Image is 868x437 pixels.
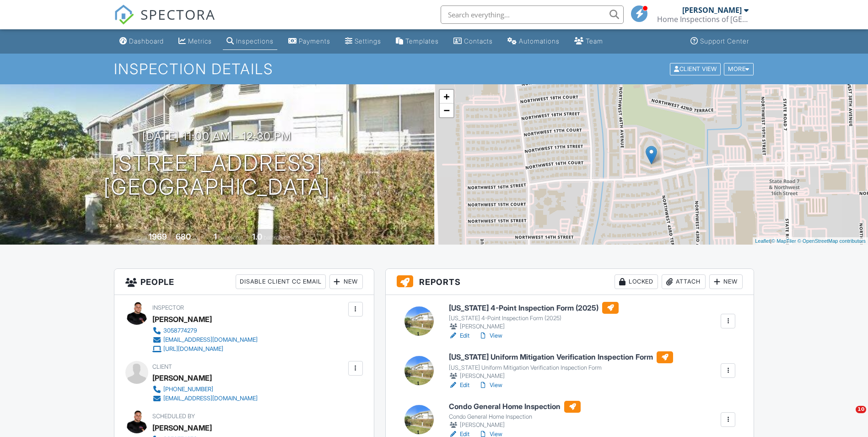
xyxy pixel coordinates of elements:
[114,269,374,295] h3: People
[586,37,603,45] div: Team
[449,351,673,363] h6: [US_STATE] Uniform Mitigation Verification Inspection Form
[657,15,749,24] div: Home Inspections of Southeast FL, Inc.
[285,33,334,50] a: Payments
[479,381,502,390] a: View
[152,335,258,344] a: [EMAIL_ADDRESS][DOMAIN_NAME]
[341,33,385,50] a: Settings
[440,90,453,104] a: Zoom in
[615,274,658,289] div: Locked
[724,63,754,75] div: More
[114,61,755,77] h1: Inspection Details
[223,33,277,50] a: Inspections
[129,37,164,45] div: Dashboard
[449,371,673,381] div: [PERSON_NAME]
[449,401,581,413] h6: Condo General Home Inspection
[137,234,147,241] span: Built
[192,234,205,241] span: sq. ft.
[152,421,212,435] div: [PERSON_NAME]
[140,5,216,24] span: SPECTORA
[449,315,619,322] div: [US_STATE] 4-Point Inspection Form (2025)
[163,345,223,353] div: [URL][DOMAIN_NAME]
[449,364,673,371] div: [US_STATE] Uniform Mitigation Verification Inspection Form
[175,33,216,50] a: Metrics
[449,302,619,314] h6: [US_STATE] 4-Point Inspection Form (2025)
[163,327,197,334] div: 3058774279
[449,331,469,340] a: Edit
[449,381,469,390] a: Edit
[687,33,753,50] a: Support Center
[355,37,381,45] div: Settings
[152,344,258,354] a: [URL][DOMAIN_NAME]
[152,363,172,370] span: Client
[449,302,619,331] a: [US_STATE] 4-Point Inspection Form (2025) [US_STATE] 4-Point Inspection Form (2025) [PERSON_NAME]
[670,63,721,75] div: Client View
[662,274,706,289] div: Attach
[236,37,274,45] div: Inspections
[682,5,742,15] div: [PERSON_NAME]
[571,33,607,50] a: Team
[152,394,258,403] a: [EMAIL_ADDRESS][DOMAIN_NAME]
[753,237,868,245] div: |
[142,130,291,142] h3: [DATE] 11:00 am - 12:30 pm
[449,413,581,421] div: Condo General Home Inspection
[700,37,749,45] div: Support Center
[392,33,442,50] a: Templates
[163,336,258,344] div: [EMAIL_ADDRESS][DOMAIN_NAME]
[152,326,258,335] a: 3058774279
[114,5,134,25] img: The Best Home Inspection Software - Spectora
[176,232,191,241] div: 680
[386,269,754,295] h3: Reports
[504,33,563,50] a: Automations (Basic)
[441,5,624,24] input: Search everything...
[837,406,859,428] iframe: Intercom live chat
[405,37,439,45] div: Templates
[163,395,258,402] div: [EMAIL_ADDRESS][DOMAIN_NAME]
[103,151,330,200] h1: [STREET_ADDRESS] [GEOGRAPHIC_DATA]
[449,401,581,430] a: Condo General Home Inspection Condo General Home Inspection [PERSON_NAME]
[669,65,723,72] a: Client View
[440,104,453,117] a: Zoom out
[464,37,493,45] div: Contacts
[449,322,619,331] div: [PERSON_NAME]
[149,232,167,241] div: 1969
[755,238,770,244] a: Leaflet
[114,12,216,32] a: SPECTORA
[214,232,217,241] div: 1
[152,385,258,394] a: [PHONE_NUMBER]
[856,406,866,413] span: 10
[299,37,330,45] div: Payments
[188,37,212,45] div: Metrics
[152,413,195,420] span: Scheduled By
[163,386,213,393] div: [PHONE_NUMBER]
[152,304,184,311] span: Inspector
[709,274,743,289] div: New
[264,234,290,241] span: bathrooms
[519,37,560,45] div: Automations
[771,238,796,244] a: © MapTiler
[236,274,326,289] div: Disable Client CC Email
[329,274,363,289] div: New
[252,232,262,241] div: 1.0
[449,351,673,381] a: [US_STATE] Uniform Mitigation Verification Inspection Form [US_STATE] Uniform Mitigation Verifica...
[116,33,167,50] a: Dashboard
[798,238,866,244] a: © OpenStreetMap contributors
[450,33,496,50] a: Contacts
[479,331,502,340] a: View
[152,371,212,385] div: [PERSON_NAME]
[449,421,581,430] div: [PERSON_NAME]
[152,312,212,326] div: [PERSON_NAME]
[218,234,243,241] span: bedrooms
